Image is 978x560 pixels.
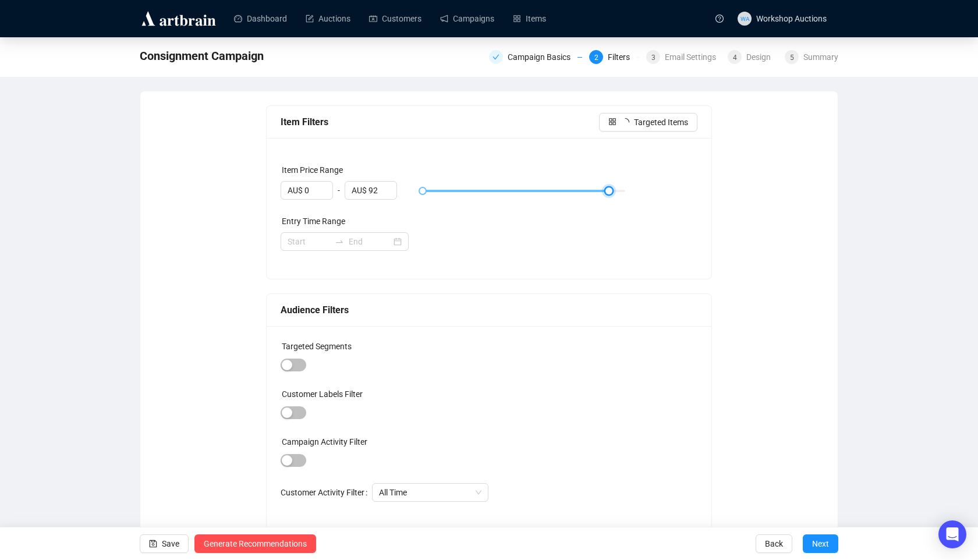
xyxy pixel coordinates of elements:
div: Audience Filters [281,303,698,317]
div: Design [746,50,778,64]
span: 4 [733,54,737,62]
label: Customer Labels Filter [282,389,363,399]
button: Next [803,534,838,553]
label: Item Price Range [282,165,343,175]
button: Generate Recommendations [194,534,316,553]
div: 3Email Settings [646,50,721,64]
span: All Time [379,484,481,501]
div: 5Summary [785,50,838,64]
span: question-circle [715,15,724,23]
div: Email Settings [665,50,723,64]
span: 2 [594,54,598,62]
button: loadingTargeted Items [599,113,697,132]
span: Targeted Items [634,116,688,129]
span: loading [621,118,629,126]
span: Next [812,527,829,560]
div: Item Filters [281,115,600,129]
div: Filters [608,50,637,64]
a: Campaigns [440,3,494,34]
span: to [335,237,344,246]
span: check [492,54,499,61]
span: Consignment Campaign [140,47,264,65]
a: Customers [369,3,421,34]
div: 2Filters [589,50,639,64]
img: logo [140,9,218,28]
div: 4Design [728,50,778,64]
a: Auctions [306,3,350,34]
div: Campaign Basics [508,50,577,64]
button: Back [756,534,792,553]
span: Back [765,527,783,560]
span: save [149,540,157,548]
span: appstore [608,118,616,126]
div: Summary [803,50,838,64]
span: Generate Recommendations [204,527,307,560]
span: Save [162,527,179,560]
span: 5 [790,54,794,62]
span: WA [740,13,749,23]
label: Targeted Segments [282,342,352,351]
span: swap-right [335,237,344,246]
label: Campaign Activity Filter [282,437,367,446]
input: End [349,235,391,248]
button: Save [140,534,189,553]
span: 3 [651,54,655,62]
label: Customer Activity Filter [281,483,372,502]
label: Entry Time Range [282,217,345,226]
span: - [338,186,340,195]
a: Items [513,3,546,34]
a: Dashboard [234,3,287,34]
span: Workshop Auctions [756,14,827,23]
input: Start [288,235,330,248]
div: Open Intercom Messenger [938,520,966,548]
div: Campaign Basics [489,50,582,64]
